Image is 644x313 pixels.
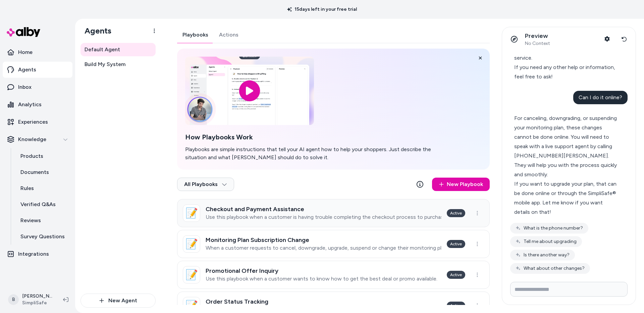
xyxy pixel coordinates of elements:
[206,206,441,212] h3: Checkout and Payment Assistance
[206,267,437,274] h3: Promotional Offer Inquiry
[514,63,618,81] div: If you need any other help or information, feel free to ask!
[185,133,443,141] h2: How Playbooks Work
[206,214,441,221] p: Use this playbook when a customer is having trouble completing the checkout process to purchase t...
[7,27,40,37] img: alby Logo
[18,250,49,258] p: Integrations
[510,263,590,274] button: What about other changes?
[3,44,72,60] a: Home
[177,230,490,258] a: 📝Monitoring Plan Subscription ChangeWhen a customer requests to cancel, downgrade, upgrade, suspe...
[206,237,441,243] h3: Monitoring Plan Subscription Change
[183,235,200,253] div: 📝
[85,46,120,54] span: Default Agent
[579,94,622,101] span: Can I do it online?
[80,43,156,56] a: Default Agent
[177,261,490,289] a: 📝Promotional Offer InquiryUse this playbook when a customer wants to know how to get the best dea...
[20,216,41,225] p: Reviews
[14,229,72,245] a: Survey Questions
[177,27,214,43] button: Playbooks
[18,83,32,91] p: Inbox
[14,164,72,180] a: Documents
[206,245,441,251] p: When a customer requests to cancel, downgrade, upgrade, suspend or change their monitoring plan s...
[14,212,72,229] a: Reviews
[177,199,490,227] a: 📝Checkout and Payment AssistanceUse this playbook when a customer is having trouble completing th...
[85,60,125,68] span: Build My System
[510,250,575,260] button: Is there another way?
[183,204,200,222] div: 📝
[18,48,33,56] p: Home
[3,246,72,262] a: Integrations
[447,271,465,279] div: Active
[3,114,72,130] a: Experiences
[206,275,437,282] p: Use this playbook when a customer wants to know how to get the best deal or promo available.
[447,240,465,248] div: Active
[185,145,443,162] p: Playbooks are simple instructions that tell your AI agent how to help your shoppers. Just describ...
[214,27,244,43] button: Actions
[514,114,618,179] div: For canceling, downgrading, or suspending your monitoring plan, these changes cannot be done onli...
[18,118,48,126] p: Experiences
[18,101,42,109] p: Analytics
[447,302,465,310] div: Active
[14,196,72,212] a: Verified Q&As
[79,26,111,36] h1: Agents
[18,66,36,74] p: Agents
[20,152,43,160] p: Products
[510,223,588,234] button: What is the phone number?
[177,178,234,191] button: All Playbooks
[525,32,550,40] p: Preview
[20,168,49,176] p: Documents
[22,300,52,306] span: SimpliSafe
[514,179,618,217] div: If you want to upgrade your plan, that can be done online or through the SimpliSafe® mobile app. ...
[510,282,628,297] input: Write your prompt here
[3,97,72,113] a: Analytics
[3,131,72,147] button: Knowledge
[20,233,65,241] p: Survey Questions
[283,6,361,13] p: 15 days left in your free trial
[447,209,465,217] div: Active
[206,298,441,305] h3: Order Status Tracking
[14,180,72,196] a: Rules
[22,293,52,300] p: [PERSON_NAME]
[4,289,58,310] button: B[PERSON_NAME]SimpliSafe
[18,135,46,143] p: Knowledge
[183,266,200,284] div: 📝
[14,148,72,164] a: Products
[80,294,156,308] button: New Agent
[3,79,72,95] a: Inbox
[432,178,490,191] a: New Playbook
[510,236,582,247] button: Tell me about upgrading
[8,294,19,305] span: B
[3,62,72,78] a: Agents
[20,200,56,208] p: Verified Q&As
[20,184,34,192] p: Rules
[525,41,550,47] span: No Context
[184,181,227,188] span: All Playbooks
[80,58,156,71] a: Build My System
